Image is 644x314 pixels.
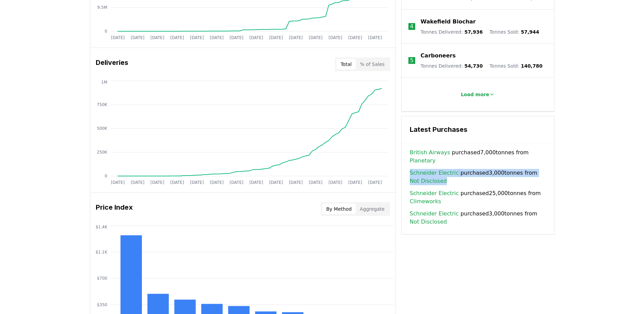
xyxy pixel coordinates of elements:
tspan: [DATE] [328,35,342,40]
tspan: [DATE] [249,180,263,185]
a: Schneider Electric [410,189,459,197]
tspan: [DATE] [289,35,303,40]
a: Schneider Electric [410,169,459,177]
p: 5 [410,56,413,65]
p: Tonnes Delivered : [421,63,483,69]
tspan: [DATE] [229,35,243,40]
a: Carboneers [421,52,456,60]
tspan: $1.1K [95,250,108,255]
a: Wakefield Biochar [421,18,476,26]
tspan: [DATE] [348,180,362,185]
h3: Latest Purchases [410,124,546,135]
tspan: [DATE] [190,180,204,185]
p: Tonnes Sold : [490,63,542,69]
tspan: [DATE] [210,180,224,185]
tspan: [DATE] [328,180,342,185]
a: Not Disclosed [410,218,447,226]
h3: Price Index [96,202,133,216]
span: purchased 7,000 tonnes from [410,149,546,165]
p: Tonnes Delivered : [421,29,483,35]
span: purchased 3,000 tonnes from [410,169,546,185]
tspan: [DATE] [289,180,303,185]
button: Total [336,59,356,70]
tspan: [DATE] [309,35,323,40]
p: 4 [410,22,413,31]
a: British Airways [410,149,450,157]
tspan: [DATE] [348,35,362,40]
tspan: [DATE] [170,35,184,40]
p: Load more [461,91,489,98]
span: 54,730 [464,63,483,69]
tspan: [DATE] [111,180,125,185]
tspan: [DATE] [150,35,164,40]
tspan: [DATE] [170,180,184,185]
tspan: [DATE] [111,35,125,40]
tspan: 9.5M [97,5,107,10]
tspan: [DATE] [130,180,144,185]
tspan: 250K [97,150,108,155]
span: purchased 25,000 tonnes from [410,189,546,206]
tspan: [DATE] [309,180,323,185]
tspan: [DATE] [368,35,382,40]
a: Schneider Electric [410,210,459,218]
tspan: [DATE] [190,35,204,40]
button: Aggregate [356,204,389,214]
tspan: [DATE] [368,180,382,185]
tspan: [DATE] [130,35,144,40]
tspan: 1M [101,80,107,85]
tspan: [DATE] [229,180,243,185]
span: purchased 3,000 tonnes from [410,210,546,226]
button: % of Sales [356,59,389,70]
button: Load more [455,88,500,101]
tspan: $350 [97,302,107,307]
span: 57,936 [464,29,483,35]
p: Tonnes Sold : [490,29,539,35]
tspan: [DATE] [210,35,224,40]
a: Climeworks [410,197,441,206]
tspan: 0 [105,29,107,34]
tspan: [DATE] [269,180,283,185]
span: 140,780 [521,63,542,69]
h3: Deliveries [96,57,128,71]
a: Planetary [410,157,436,165]
span: 57,944 [521,29,539,35]
tspan: 500K [97,126,108,131]
button: By Method [322,204,356,214]
tspan: $700 [97,276,107,281]
tspan: $1.4K [95,225,108,229]
tspan: 0 [105,174,107,178]
tspan: [DATE] [150,180,164,185]
tspan: [DATE] [269,35,283,40]
tspan: [DATE] [249,35,263,40]
tspan: 750K [97,102,108,107]
a: Not Disclosed [410,177,447,185]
